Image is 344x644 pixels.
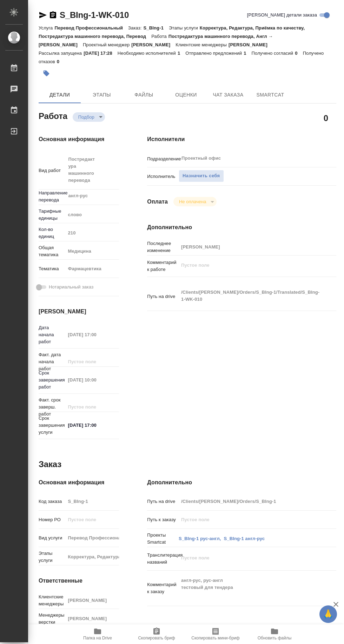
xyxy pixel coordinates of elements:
h4: Ответственные [39,577,119,585]
p: Путь на drive [147,293,179,300]
p: Проектный менеджер [83,42,131,47]
input: Пустое поле [65,402,119,412]
p: [DATE] 17:28 [84,51,118,56]
p: Путь к заказу [147,516,179,523]
input: Пустое поле [65,595,119,605]
p: Срок завершения работ [39,370,65,391]
h4: Дополнительно [147,223,336,232]
a: S_BIng-1 англ-рус [224,536,265,541]
span: Этапы [85,91,119,99]
button: Папка на Drive [68,624,127,644]
input: ✎ Введи что-нибудь [65,420,119,430]
h4: Исполнители [147,135,336,144]
span: Скопировать мини-бриф [191,636,239,640]
span: Обновить файлы [258,636,292,640]
button: Скопировать мини-бриф [186,624,245,644]
p: Услуга [39,25,54,31]
p: Менеджеры верстки [39,612,65,626]
p: Рассылка запущена [39,51,84,56]
input: Пустое поле [179,242,320,252]
input: Пустое поле [65,228,119,238]
input: Пустое поле [65,357,119,367]
button: Скопировать бриф [127,624,186,644]
p: Вид работ [39,167,65,174]
p: Вид услуги [39,535,65,542]
p: S_BIng-1 [144,25,169,31]
p: 1 [178,51,185,56]
p: [PERSON_NAME] [229,42,273,47]
span: Нотариальный заказ [49,284,93,291]
input: Пустое поле [65,375,119,385]
input: Пустое поле [65,533,119,543]
a: S_BIng-1-WK-010 [60,10,129,20]
p: 0 [57,59,65,64]
span: Назначить себя [183,172,220,180]
p: Факт. срок заверш. работ [39,397,65,418]
a: S_BIng-1 рус-англ, [179,536,221,541]
button: Обновить файлы [245,624,304,644]
p: Путь на drive [147,498,179,505]
h4: Дополнительно [147,478,336,487]
p: Комментарий к работе [147,259,179,273]
p: Код заказа [39,498,65,505]
p: Клиентские менеджеры [176,42,229,47]
button: Скопировать ссылку [49,11,57,19]
p: [PERSON_NAME] [131,42,176,47]
p: Получено согласий [252,51,295,56]
p: Клиентские менеджеры [39,593,65,608]
input: Пустое поле [65,552,119,562]
p: Этапы услуги [39,550,65,564]
span: Скопировать бриф [138,636,175,640]
input: Пустое поле [65,613,119,624]
p: Дата начала работ [39,324,65,345]
textarea: /Clients/[PERSON_NAME]/Orders/S_BIng-1/Translated/S_BIng-1-WK-010 [179,286,320,305]
p: Тарифные единицы [39,208,65,222]
span: Детали [43,91,77,99]
p: Необходимо исполнителей [118,51,178,56]
input: Пустое поле [65,330,119,340]
h4: Основная информация [39,478,119,487]
p: Тематика [39,265,65,272]
p: Комментарий к заказу [147,581,179,595]
div: Медицина [65,245,129,257]
p: Факт. дата начала работ [39,351,65,372]
button: Скопировать ссылку для ЯМессенджера [39,11,47,19]
p: Общая тематика [39,244,65,258]
div: Подбор [73,112,105,122]
span: Папка на Drive [83,636,112,640]
input: Пустое поле [65,496,119,506]
span: Файлы [127,91,161,99]
span: 🙏 [322,607,334,622]
h2: Работа [39,109,67,122]
p: Направление перевода [39,190,65,204]
p: 1 [244,51,251,56]
h4: [PERSON_NAME] [39,307,119,316]
h4: Основная информация [39,135,119,144]
button: Подбор [76,114,97,120]
p: Этапы услуги [169,25,200,31]
p: Перевод Профессиональный [54,25,128,31]
input: Пустое поле [65,514,119,525]
input: Пустое поле [179,514,320,525]
p: Исполнитель [147,173,179,180]
button: Назначить себя [179,170,224,182]
p: Транслитерация названий [147,552,179,566]
p: Последнее изменение [147,240,179,254]
p: Подразделение [147,155,179,162]
div: Фармацевтика [65,263,129,275]
h2: Заказ [39,459,61,470]
div: слово [65,209,129,221]
span: Оценки [169,91,203,99]
p: Заказ: [128,25,143,31]
p: Работа [151,34,168,39]
h2: 0 [324,112,328,124]
div: Подбор [173,197,217,206]
h4: Оплата [147,198,168,206]
button: Не оплачена [177,199,208,205]
span: SmartCat [253,91,287,99]
p: Срок завершения услуги [39,415,65,436]
p: Проекты Smartcat [147,532,179,546]
p: Номер РО [39,516,65,523]
p: Отправлено предложений [185,51,244,56]
p: Кол-во единиц [39,226,65,240]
